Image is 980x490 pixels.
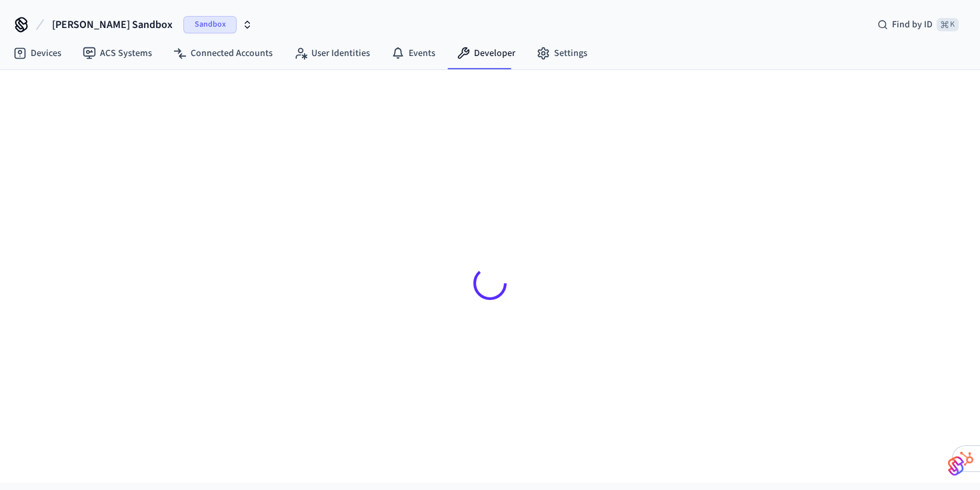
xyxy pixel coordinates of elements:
[72,41,163,65] a: ACS Systems
[526,41,598,65] a: Settings
[163,41,283,65] a: Connected Accounts
[867,13,969,37] div: Find by ID⌘ K
[3,41,72,65] a: Devices
[381,41,446,65] a: Events
[52,17,173,33] span: [PERSON_NAME] Sandbox
[446,41,526,65] a: Developer
[948,455,964,477] img: SeamLogoGradient.69752ec5.svg
[183,16,237,33] span: Sandbox
[283,41,381,65] a: User Identities
[937,18,959,31] span: ⌘ K
[892,18,933,31] span: Find by ID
